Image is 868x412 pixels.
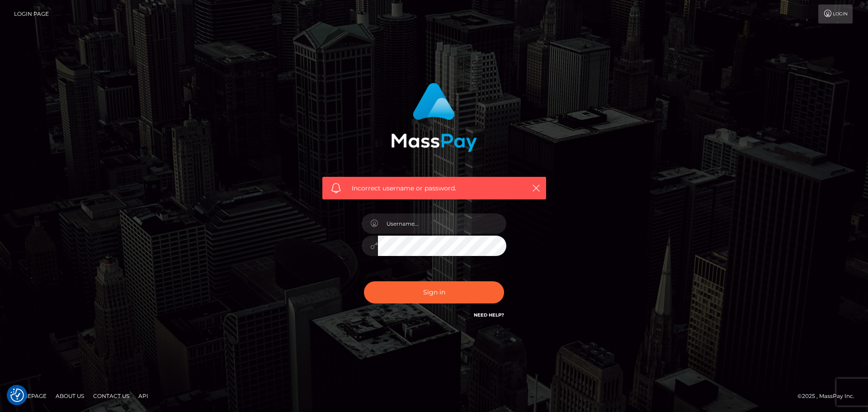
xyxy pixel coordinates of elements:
[52,389,88,403] a: About Us
[90,389,133,403] a: Contact Us
[474,312,504,318] a: Need Help?
[378,213,506,234] input: Username...
[135,389,152,403] a: API
[352,184,517,193] span: Incorrect username or password.
[797,391,861,401] div: © 2025 , MassPay Inc.
[14,5,49,24] a: Login Page
[10,388,24,402] img: Revisit consent button
[818,5,853,24] a: Login
[391,83,477,152] img: MassPay Login
[10,388,24,402] button: Consent Preferences
[364,281,504,303] button: Sign in
[10,389,50,403] a: Homepage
